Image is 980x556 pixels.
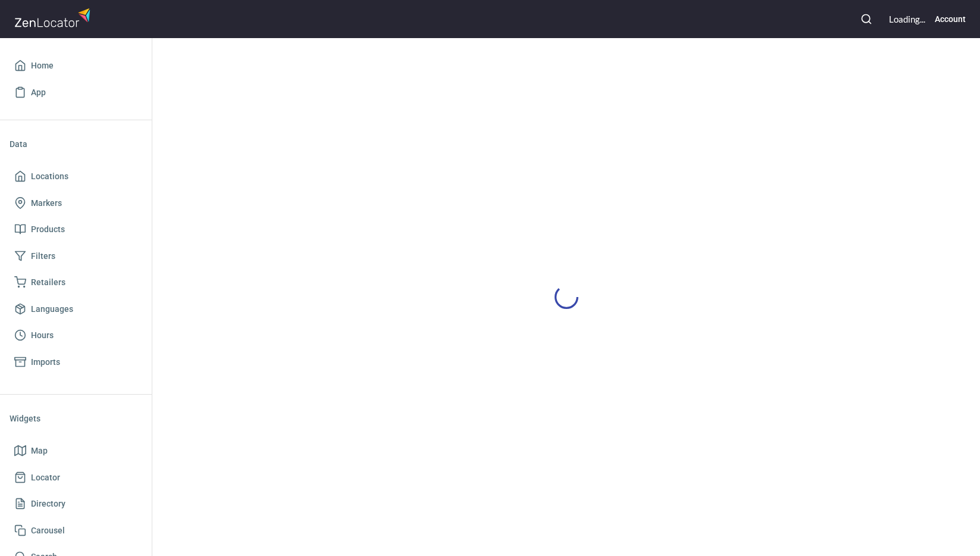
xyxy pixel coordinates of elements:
[31,196,62,211] span: Markers
[10,517,142,544] a: Carousel
[889,13,925,26] div: Loading...
[10,163,142,190] a: Locations
[10,491,142,517] a: Directory
[10,349,142,376] a: Imports
[935,6,966,32] button: Account
[31,496,65,511] span: Directory
[10,438,142,464] a: Map
[10,296,142,323] a: Languages
[853,6,879,32] button: Search
[31,85,46,100] span: App
[31,222,65,237] span: Products
[935,13,966,26] h6: Account
[31,169,68,184] span: Locations
[10,404,142,433] li: Widgets
[31,275,65,290] span: Retailers
[31,523,65,538] span: Carousel
[10,216,142,243] a: Products
[10,52,142,79] a: Home
[31,328,54,343] span: Hours
[10,464,142,491] a: Locator
[10,269,142,296] a: Retailers
[10,243,142,270] a: Filters
[31,58,54,73] span: Home
[31,443,48,458] span: Map
[10,322,142,349] a: Hours
[14,5,94,30] img: zenlocator
[10,190,142,217] a: Markers
[10,79,142,106] a: App
[31,249,55,264] span: Filters
[31,302,73,317] span: Languages
[31,470,60,485] span: Locator
[31,355,60,370] span: Imports
[10,130,142,158] li: Data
